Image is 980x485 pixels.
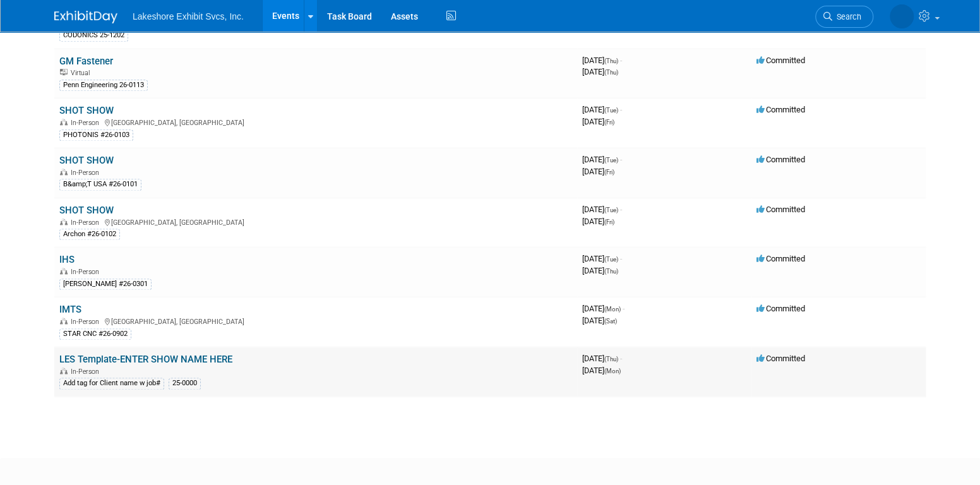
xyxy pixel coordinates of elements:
[59,56,113,67] a: GM Fastener
[59,117,572,127] div: [GEOGRAPHIC_DATA], [GEOGRAPHIC_DATA]
[133,11,244,21] span: Lakeshore Exhibit Svcs, Inc.
[59,217,572,227] div: [GEOGRAPHIC_DATA], [GEOGRAPHIC_DATA]
[60,169,68,175] img: In-Person Event
[604,169,614,176] span: (Fri)
[59,354,232,365] a: LES Template-ENTER SHOW NAME HERE
[582,266,618,275] span: [DATE]
[604,219,614,225] span: (Fri)
[582,304,624,313] span: [DATE]
[59,278,152,290] div: [PERSON_NAME] #26-0301
[71,368,103,376] span: In-Person
[582,354,622,363] span: [DATE]
[59,129,133,141] div: PHOTONIS #26-0103
[582,105,622,114] span: [DATE]
[60,268,68,274] img: In-Person Event
[582,366,621,375] span: [DATE]
[620,354,622,363] span: -
[60,318,68,324] img: In-Person Event
[169,378,201,389] div: 25-0000
[604,268,618,275] span: (Thu)
[59,229,120,240] div: Archon #26-0102
[582,67,618,76] span: [DATE]
[604,356,618,362] span: (Thu)
[71,169,103,177] span: In-Person
[582,56,622,65] span: [DATE]
[59,328,131,340] div: STAR CNC #26-0902
[620,105,622,114] span: -
[756,56,805,65] span: Committed
[756,304,805,313] span: Committed
[620,254,622,263] span: -
[582,167,614,176] span: [DATE]
[623,304,624,313] span: -
[620,205,622,214] span: -
[756,254,805,263] span: Committed
[60,119,68,125] img: In-Person Event
[604,57,618,64] span: (Thu)
[604,69,618,76] span: (Thu)
[582,155,622,164] span: [DATE]
[71,268,103,276] span: In-Person
[59,80,148,91] div: Penn Engineering 26-0113
[582,117,614,126] span: [DATE]
[604,107,618,114] span: (Tue)
[71,69,93,77] span: Virtual
[756,205,805,214] span: Committed
[832,12,861,21] span: Search
[756,155,805,164] span: Committed
[54,11,117,23] img: ExhibitDay
[604,157,618,164] span: (Tue)
[59,304,81,315] a: IMTS
[59,378,164,389] div: Add tag for Client name w job#
[60,69,68,75] img: Virtual Event
[59,316,572,326] div: [GEOGRAPHIC_DATA], [GEOGRAPHIC_DATA]
[59,254,75,265] a: IHS
[59,105,114,116] a: SHOT SHOW
[620,155,622,164] span: -
[60,219,68,225] img: In-Person Event
[890,4,914,28] img: MICHELLE MOYA
[71,318,103,326] span: In-Person
[59,179,141,190] div: B&amp;T USA #26-0101
[604,318,617,325] span: (Sat)
[582,217,614,226] span: [DATE]
[59,155,114,166] a: SHOT SHOW
[620,56,622,65] span: -
[815,6,873,28] a: Search
[71,119,103,127] span: In-Person
[756,354,805,363] span: Committed
[582,254,622,263] span: [DATE]
[604,306,621,313] span: (Mon)
[71,219,103,227] span: In-Person
[604,256,618,263] span: (Tue)
[59,205,114,216] a: SHOT SHOW
[59,30,128,41] div: CODONICS 25-1202
[582,316,617,325] span: [DATE]
[604,207,618,213] span: (Tue)
[582,205,622,214] span: [DATE]
[756,105,805,114] span: Committed
[604,368,621,374] span: (Mon)
[60,368,68,374] img: In-Person Event
[604,119,614,126] span: (Fri)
